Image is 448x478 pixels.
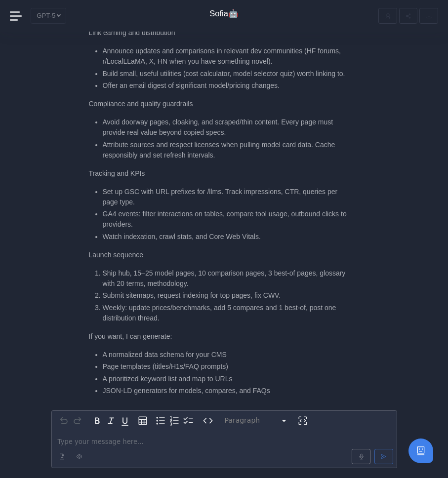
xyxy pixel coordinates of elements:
button: Numbered list [167,414,181,428]
h4: Sofia🤖 [209,9,239,19]
li: Avoid doorway pages, cloaking, and scraped/thin content. Every page must provide real value beyon... [103,117,351,138]
li: Ship hub, 15–25 model pages, 10 comparison pages, 3 best-of pages, glossary with 20 terms, method... [103,268,351,289]
div: editable markdown [52,431,397,468]
li: Page templates (titles/H1s/FAQ prompts) [103,361,351,372]
li: A prioritized keyword list and map to URLs [103,374,351,384]
button: Bulleted list [154,414,167,428]
li: Build small, useful utilities (cost calculator, model selector quiz) worth linking to. [103,69,351,79]
li: Announce updates and comparisons in relevant dev communities (HF forums, r/LocalLLaMA, X, HN when... [103,46,351,67]
p: Launch sequence [89,250,351,260]
p: Compliance and quality guardrails [89,99,351,109]
button: Inline code format [201,414,215,428]
button: Italic [104,414,118,428]
div: toggle group [154,414,195,428]
p: Tracking and KPIs [89,168,351,179]
li: Submit sitemaps, request indexing for top pages, fix CWV. [103,290,351,301]
button: Underline [118,414,132,428]
button: Block type [221,414,292,428]
button: Bold [90,414,104,428]
li: Attribute sources and respect licenses when pulling model card data. Cache responsibly and set re... [103,140,351,160]
p: If you want, I can generate: [89,331,351,342]
li: Watch indexation, crawl stats, and Core Web Vitals. [103,232,351,242]
li: Set up GSC with URL prefixes for /llms. Track impressions, CTR, queries per page type. [103,187,351,207]
li: Offer an email digest of significant model/pricing changes. [103,80,351,91]
li: A normalized data schema for your CMS [103,350,351,360]
li: JSON-LD generators for models, compares, and FAQs [103,386,351,396]
li: Weekly: update prices/benchmarks, add 5 compares and 1 best-of, post one distribution thread. [103,303,351,323]
p: Link earning and distribution [89,28,351,38]
li: GA4 events: filter interactions on tables, compare tool usage, outbound clicks to providers. [103,209,351,230]
button: Check list [181,414,195,428]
